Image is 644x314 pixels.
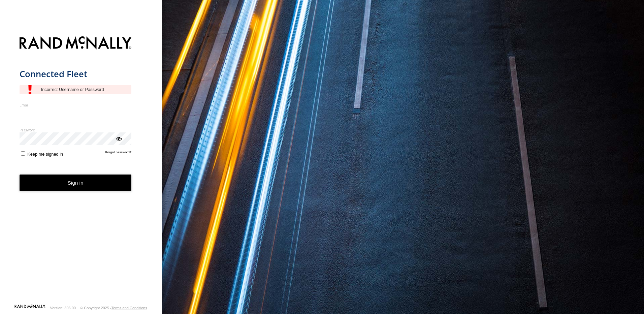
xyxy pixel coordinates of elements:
[20,175,132,191] button: Sign in
[20,68,132,80] h1: Connected Fleet
[50,306,76,310] div: Version: 306.00
[20,127,132,132] label: Password
[21,151,25,156] input: Keep me signed in
[27,152,63,157] span: Keep me signed in
[20,32,142,304] form: main
[115,135,122,142] div: ViewPassword
[20,102,132,107] label: Email
[14,305,45,311] a: Visit our Website
[80,306,147,310] div: © Copyright 2025 -
[111,306,147,310] a: Terms and Conditions
[105,150,132,157] a: Forgot password?
[20,35,132,52] img: Rand McNally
